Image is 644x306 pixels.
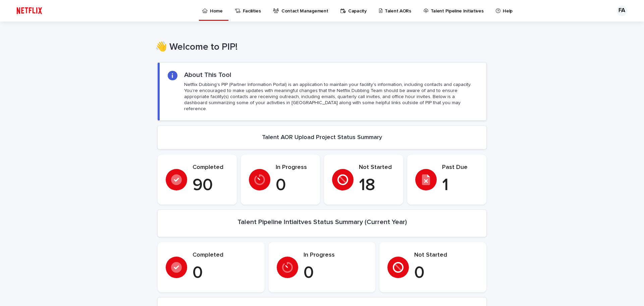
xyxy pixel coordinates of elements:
[155,42,484,53] h1: 👋 Welcome to PIP!
[304,252,368,259] p: In Progress
[193,263,257,283] p: 0
[276,175,312,195] p: 0
[237,218,407,226] h2: Talent Pipeline Intiaitves Status Summary (Current Year)
[184,82,478,112] p: Netflix Dubbing's PIP (Partner Information Portal) is an application to maintain your facility's ...
[193,164,229,171] p: Completed
[276,164,312,171] p: In Progress
[193,175,229,195] p: 90
[193,252,257,259] p: Completed
[414,263,478,283] p: 0
[262,134,382,141] h2: Talent AOR Upload Project Status Summary
[13,4,45,17] img: ifQbXi3ZQGMSEF7WDB7W
[304,263,368,283] p: 0
[414,252,478,259] p: Not Started
[616,5,627,16] div: FA
[359,164,395,171] p: Not Started
[442,175,478,195] p: 1
[359,175,395,195] p: 18
[442,164,478,171] p: Past Due
[184,71,231,79] h2: About This Tool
